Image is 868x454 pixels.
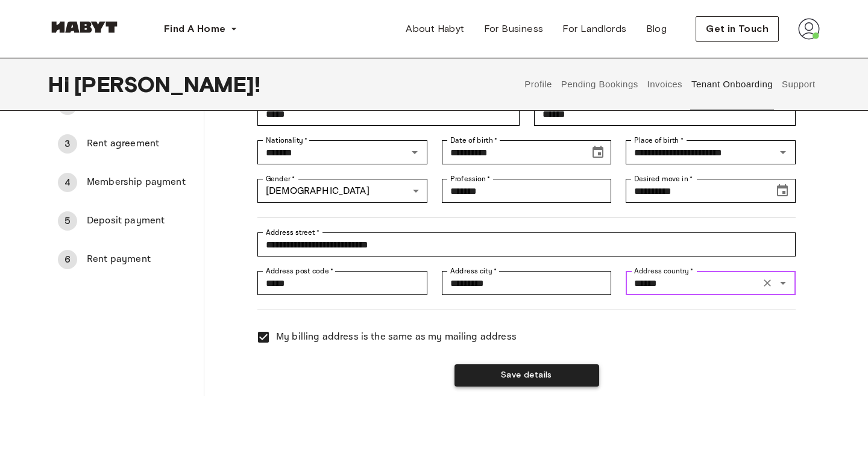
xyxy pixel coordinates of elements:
[154,17,247,41] button: Find A Home
[266,135,308,146] label: Nationality
[266,173,295,184] label: Gender
[696,16,779,42] button: Get in Touch
[58,173,77,192] div: 4
[534,102,796,126] div: Last name
[406,144,423,161] button: Open
[553,17,636,41] a: For Landlords
[646,22,667,36] span: Blog
[164,22,225,36] span: Find A Home
[798,18,820,40] img: avatar
[450,266,497,276] label: Address city
[523,58,554,111] button: Profile
[257,102,519,126] div: First name
[634,173,693,184] label: Desired move in
[562,22,626,36] span: For Landlords
[775,275,791,291] button: Open
[58,134,77,154] div: 3
[450,173,491,184] label: Profession
[48,72,74,97] span: Hi
[58,211,77,231] div: 5
[276,330,517,344] span: My billing address is the same as my mailing address
[775,144,791,161] button: Open
[87,137,194,151] span: Rent agreement
[58,250,77,269] div: 6
[48,129,204,158] div: 3Rent agreement
[770,179,794,203] button: Choose date, selected date is Sep 29, 2025
[442,179,612,203] div: Profession
[559,58,640,111] button: Pending Bookings
[48,207,204,235] div: 5Deposit payment
[87,214,194,228] span: Deposit payment
[454,364,599,387] button: Save details
[87,175,194,190] span: Membership payment
[646,58,684,111] button: Invoices
[257,179,427,203] div: [DEMOGRAPHIC_DATA]
[637,17,677,41] a: Blog
[48,21,121,33] img: Habyt
[257,232,796,257] div: Address street
[520,58,820,111] div: user profile tabs
[706,22,769,36] span: Get in Touch
[442,271,612,295] div: Address city
[759,275,776,291] button: Clear
[780,58,817,111] button: Support
[48,168,204,197] div: 4Membership payment
[634,135,684,146] label: Place of birth
[74,72,260,97] span: [PERSON_NAME] !
[690,58,775,111] button: Tenant Onboarding
[484,22,544,36] span: For Business
[266,227,320,238] label: Address street
[87,252,194,267] span: Rent payment
[266,266,333,276] label: Address post code
[634,266,694,276] label: Address country
[406,22,464,36] span: About Habyt
[396,17,474,41] a: About Habyt
[48,245,204,274] div: 6Rent payment
[474,17,553,41] a: For Business
[257,271,427,295] div: Address post code
[586,140,610,164] button: Choose date, selected date is Oct 4, 2001
[450,135,497,146] label: Date of birth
